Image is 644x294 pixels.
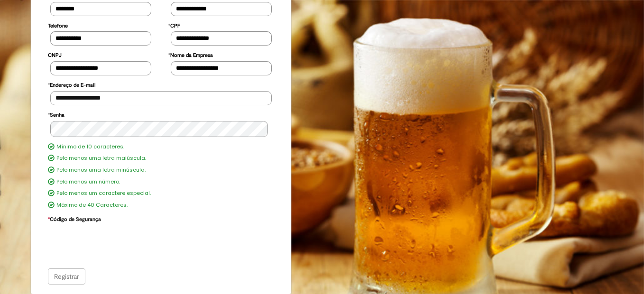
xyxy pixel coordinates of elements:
[48,47,62,61] label: CNPJ
[56,178,120,186] label: Pelo menos um número.
[48,77,95,91] label: Endereço de E-mail
[168,47,213,61] label: Nome da Empresa
[56,202,128,209] label: Máximo de 40 Caracteres.
[48,211,101,225] label: Código de Segurança
[56,155,146,162] label: Pelo menos uma letra maiúscula.
[48,18,68,32] label: Telefone
[56,166,146,174] label: Pelo menos uma letra minúscula.
[50,225,194,262] iframe: reCAPTCHA
[48,107,64,121] label: Senha
[56,190,151,197] label: Pelo menos um caractere especial.
[168,18,180,32] label: CPF
[56,143,124,151] label: Mínimo de 10 caracteres.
